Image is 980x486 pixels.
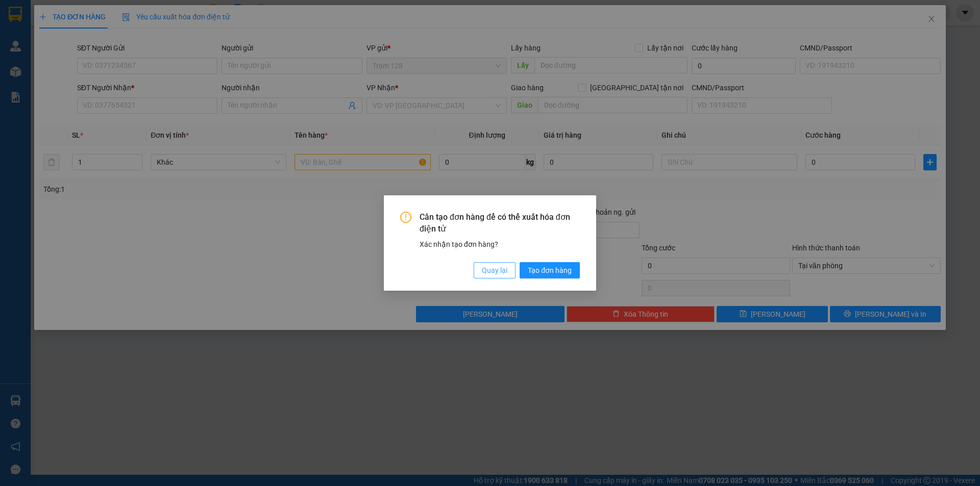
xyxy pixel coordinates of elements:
[420,212,580,235] span: Cần tạo đơn hàng để có thể xuất hóa đơn điện tử
[482,265,507,276] span: Quay lại
[528,265,572,276] span: Tạo đơn hàng
[520,262,580,278] button: Tạo đơn hàng
[474,262,516,278] button: Quay lại
[420,239,580,250] div: Xác nhận tạo đơn hàng?
[400,212,411,223] span: exclamation-circle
